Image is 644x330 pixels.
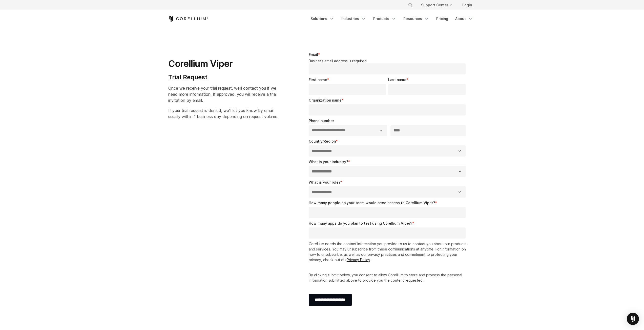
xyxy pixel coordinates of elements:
div: Navigation Menu [402,1,476,10]
a: Resources [400,14,432,23]
h1: Corellium Viper [168,58,278,69]
span: First name [309,77,327,82]
span: Phone number [309,119,334,123]
a: Industries [338,14,369,23]
p: By clicking submit below, you consent to allow Corellium to store and process the personal inform... [309,272,468,283]
span: Once we receive your trial request, we'll contact you if we need more information. If approved, y... [168,86,277,103]
a: Login [458,1,476,10]
a: About [452,14,476,23]
p: Corellium needs the contact information you provide to us to contact you about our products and s... [309,241,468,262]
span: Country/Region [309,139,336,143]
a: Privacy Policy [347,258,370,262]
a: Pricing [433,14,451,23]
span: If your trial request is denied, we'll let you know by email usually within 1 business day depend... [168,108,278,119]
span: What is your role? [309,180,341,184]
span: How many apps do you plan to test using Corellium Viper? [309,221,412,225]
span: Last name [388,77,406,82]
a: Solutions [307,14,337,23]
a: Products [370,14,399,23]
span: Email [309,52,318,57]
a: Corellium Home [168,16,209,22]
div: Navigation Menu [307,14,476,23]
span: Organization name [309,98,342,102]
div: Open Intercom Messenger [627,313,639,325]
span: How many people on your team would need access to Corellium Viper? [309,201,435,205]
a: Support Center [417,1,456,10]
legend: Business email address is required [309,59,468,63]
span: What is your industry? [309,160,348,164]
h4: Trial Request [168,73,278,81]
button: Search [406,1,415,10]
